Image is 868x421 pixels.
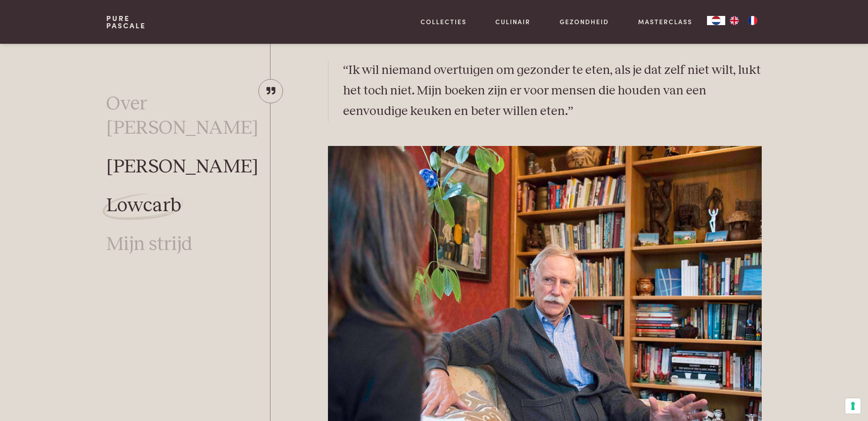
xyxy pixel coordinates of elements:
button: Uw voorkeuren voor toestemming voor trackingtechnologieën [845,398,861,414]
a: FR [743,16,762,25]
ul: Language list [725,16,762,25]
div: Language [707,16,725,25]
a: Lowcarb [106,194,181,218]
a: EN [725,16,743,25]
a: Masterclass [638,17,692,26]
a: Collecties [421,17,467,26]
a: Culinair [495,17,530,26]
aside: Language selected: Nederlands [707,16,762,25]
a: Gezondheid [560,17,609,26]
a: NL [707,16,725,25]
a: [PERSON_NAME] [106,155,258,179]
p: “Ik wil niemand overtuigen om gezonder te eten, als je dat zelf niet wilt, lukt het toch niet. Mi... [343,60,762,122]
a: Over [PERSON_NAME] [106,92,270,140]
a: PurePascale [106,15,146,29]
a: Mijn strijd [106,233,192,257]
